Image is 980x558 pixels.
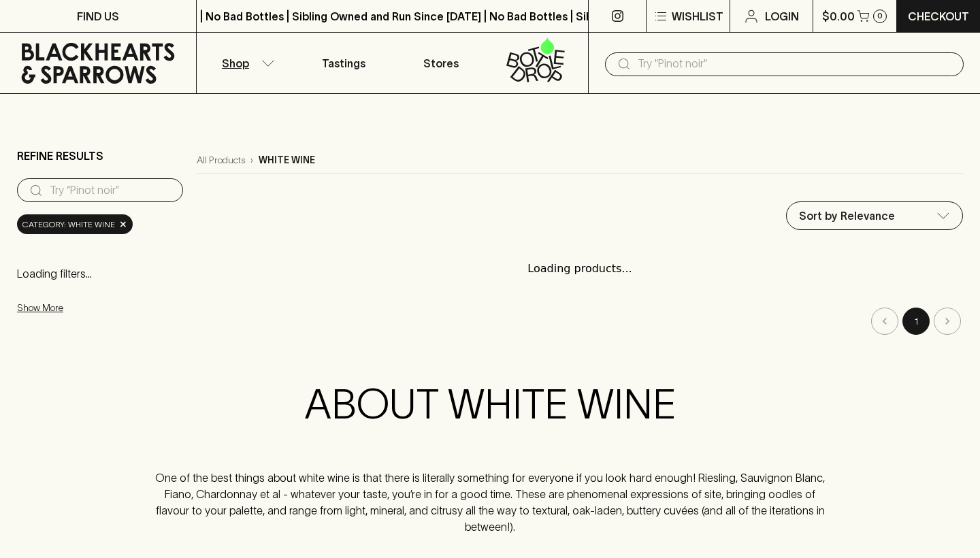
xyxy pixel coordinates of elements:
p: Wishlist [672,8,723,24]
button: page 1 [902,308,930,335]
button: Shop [197,33,295,93]
p: One of the best things about white wine is that there is literally something for everyone if you ... [147,470,833,535]
a: All Products [197,153,245,167]
p: $0.00 [822,8,855,24]
p: › [250,153,253,167]
a: Stores [393,33,491,93]
div: Loading products... [197,247,963,291]
span: × [119,217,127,231]
p: 0 [877,12,883,20]
p: Checkout [908,8,969,24]
div: Sort by Relevance [787,202,962,229]
span: Category: white wine [22,218,115,231]
p: Tastings [322,55,365,71]
p: FIND US [77,8,119,24]
nav: pagination navigation [197,308,963,335]
p: Login [765,8,799,24]
p: Stores [423,55,459,71]
p: Shop [222,55,249,71]
p: white wine [259,153,315,167]
p: Sort by Relevance [799,208,895,224]
p: Refine Results [17,148,103,164]
h2: ABOUT WHITE WINE [147,380,833,429]
p: Loading filters... [17,265,183,282]
input: Try “Pinot noir” [50,180,172,201]
button: Show More [17,294,195,322]
input: Try "Pinot noir" [638,53,953,75]
a: Tastings [295,33,393,93]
